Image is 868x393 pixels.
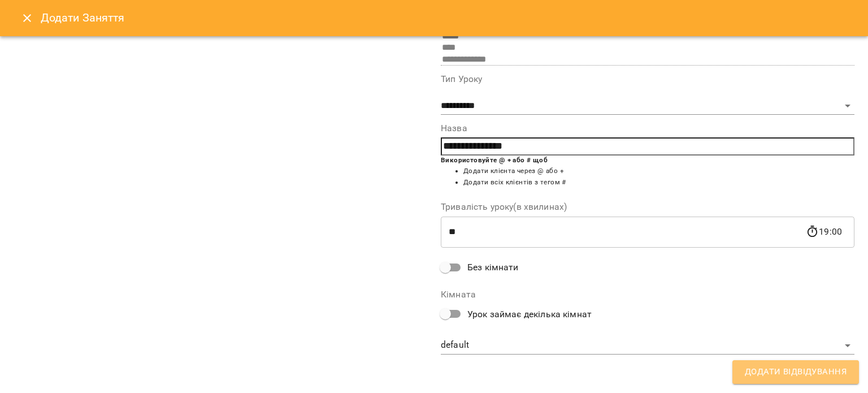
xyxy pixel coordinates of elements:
span: Без кімнати [467,261,519,274]
b: Використовуйте @ + або # щоб [441,156,548,164]
span: Урок займає декілька кімнат [467,308,592,321]
label: Кімната [441,290,854,299]
label: Тривалість уроку(в хвилинах) [441,202,854,211]
span: Додати Відвідування [745,365,847,379]
label: Тип Уроку [441,75,854,84]
h6: Додати Заняття [41,9,854,27]
div: default [441,336,854,355]
li: Додати всіх клієнтів з тегом # [463,177,854,188]
button: Додати Відвідування [732,360,859,384]
button: Close [14,5,41,32]
label: Назва [441,124,854,133]
li: Додати клієнта через @ або + [463,166,854,177]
